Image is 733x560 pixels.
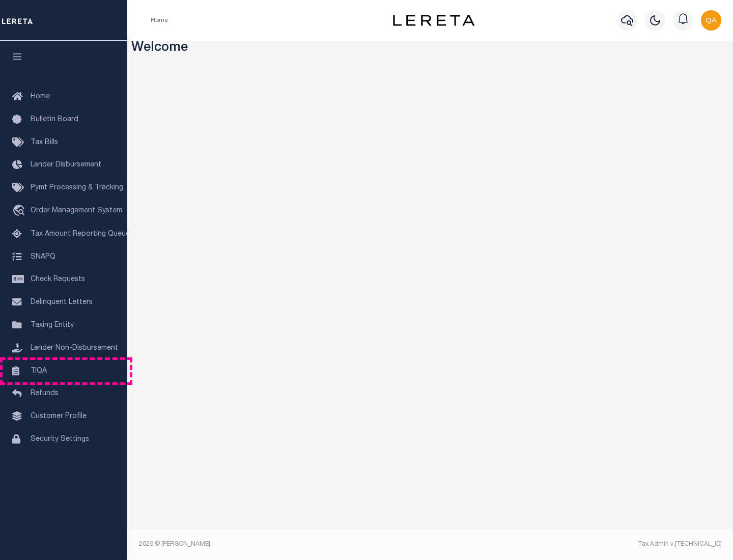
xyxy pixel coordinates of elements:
[31,299,93,306] span: Delinquent Letters
[151,16,168,25] li: Home
[31,322,74,329] span: Taxing Entity
[31,253,55,260] span: SNAPQ
[31,93,50,100] span: Home
[393,15,474,26] img: logo-dark.svg
[31,436,89,443] span: Security Settings
[31,139,58,146] span: Tax Bills
[31,184,123,191] span: Pymt Processing & Tracking
[31,413,87,420] span: Customer Profile
[131,540,431,549] div: 2025 © [PERSON_NAME].
[31,390,59,397] span: Refunds
[31,276,85,283] span: Check Requests
[31,207,122,214] span: Order Management System
[31,345,118,352] span: Lender Non-Disbursement
[31,161,101,169] span: Lender Disbursement
[12,205,29,218] i: travel_explore
[31,116,78,123] span: Bulletin Board
[701,10,721,31] img: svg+xml;base64,PHN2ZyB4bWxucz0iaHR0cDovL3d3dy53My5vcmcvMjAwMC9zdmciIHBvaW50ZXItZXZlbnRzPSJub25lIi...
[31,231,130,238] span: Tax Amount Reporting Queue
[31,367,47,374] span: TIQA
[131,41,729,57] h3: Welcome
[438,540,722,549] div: Tax Admin v.[TECHNICAL_ID]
